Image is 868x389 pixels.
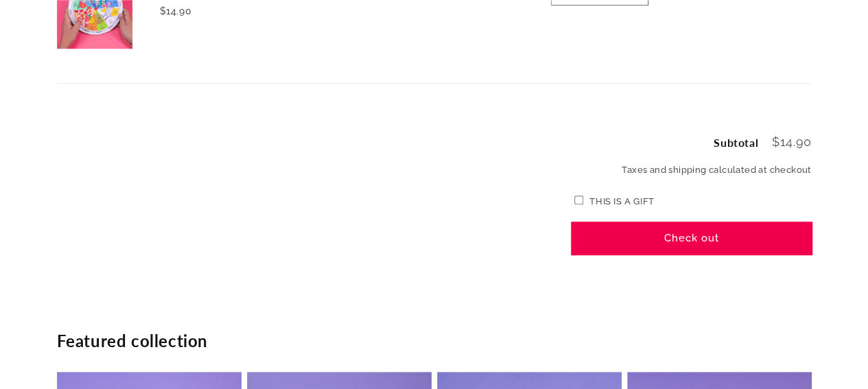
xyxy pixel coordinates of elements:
div: $14.90 [160,4,366,19]
h2: Subtotal [714,137,758,148]
button: Check out [572,222,812,255]
label: This is a gift [589,196,654,207]
h2: Featured collection [57,330,812,351]
small: Taxes and shipping calculated at checkout [572,163,812,177]
iframe: PayPal-paypal [572,261,812,298]
span: $14.90 [772,134,812,149]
